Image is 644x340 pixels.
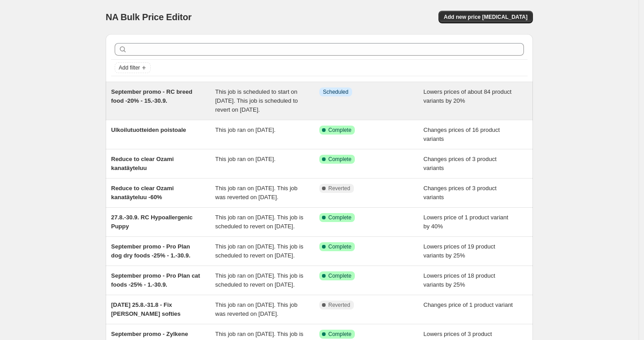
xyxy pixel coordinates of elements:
span: September promo - RC breed food -20% - 15.-30.9. [111,88,192,104]
span: Changes prices of 3 product variants [424,156,497,171]
span: Reduce to clear Ozami kanatäyteluu [111,156,174,171]
span: Complete [328,126,351,134]
button: Add filter [115,62,151,73]
span: Add new price [MEDICAL_DATA] [444,13,528,21]
span: Reverted [328,185,350,192]
span: This job ran on [DATE]. [215,126,276,133]
span: Complete [328,331,351,338]
span: Add filter [119,64,140,71]
span: Changes prices of 16 product variants [424,126,500,142]
span: Lowers prices of 18 product variants by 25% [424,272,496,288]
span: Complete [328,214,351,221]
span: Lowers prices of 19 product variants by 25% [424,243,496,259]
span: This job ran on [DATE]. This job is scheduled to revert on [DATE]. [215,214,304,230]
span: This job ran on [DATE]. This job was reverted on [DATE]. [215,301,298,317]
span: Reduce to clear Ozami kanatäyteluu -60% [111,185,174,201]
span: Changes price of 1 product variant [424,301,513,308]
span: Ulkoilutuotteiden poistoale [111,126,186,133]
span: September promo - Pro Plan dog dry foods -25% - 1.-30.9. [111,243,190,259]
span: Lowers price of 1 product variant by 40% [424,214,509,230]
span: September promo - Pro Plan cat foods -25% - 1.-30.9. [111,272,200,288]
span: Complete [328,243,351,250]
button: Add new price [MEDICAL_DATA] [438,11,533,23]
span: 27.8.-30.9. RC Hypoallergenic Puppy [111,214,192,230]
span: This job ran on [DATE]. This job was reverted on [DATE]. [215,185,298,201]
span: Reverted [328,301,350,309]
span: Changes prices of 3 product variants [424,185,497,201]
span: This job ran on [DATE]. This job is scheduled to revert on [DATE]. [215,243,304,259]
span: Complete [328,272,351,279]
span: Scheduled [323,88,349,96]
span: This job is scheduled to start on [DATE]. This job is scheduled to revert on [DATE]. [215,88,298,113]
span: This job ran on [DATE]. [215,156,276,162]
span: This job ran on [DATE]. This job is scheduled to revert on [DATE]. [215,272,304,288]
span: Complete [328,156,351,163]
span: [DATE] 25.8.-31.8 - Fix [PERSON_NAME] softies [111,301,181,317]
span: Lowers prices of about 84 product variants by 20% [424,88,512,104]
span: NA Bulk Price Editor [106,12,192,22]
